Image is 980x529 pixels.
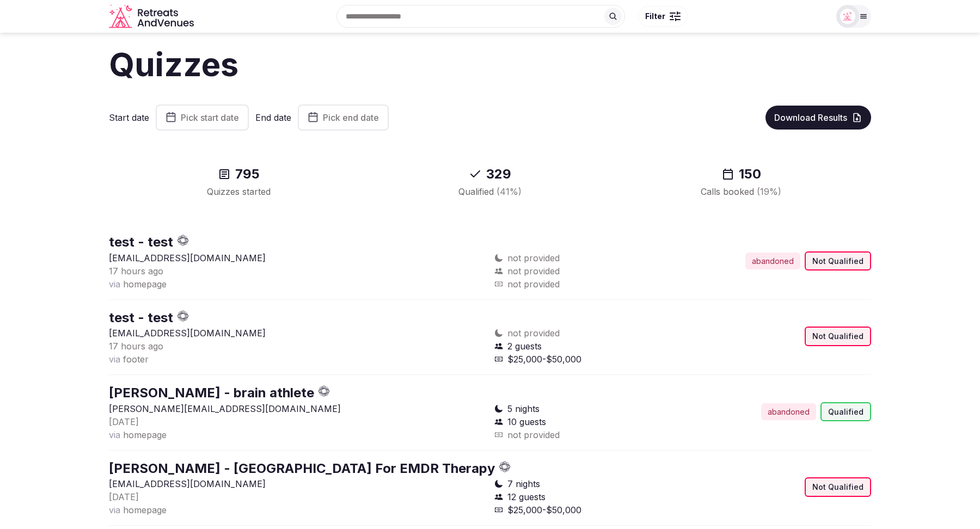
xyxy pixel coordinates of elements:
button: [DATE] [109,490,139,503]
button: [DATE] [109,415,139,428]
span: 17 hours ago [109,341,163,352]
div: not provided [494,428,678,441]
button: test - test [109,233,173,251]
a: [PERSON_NAME] - [GEOGRAPHIC_DATA] For EMDR Therapy [109,460,495,476]
span: ( 41 %) [497,186,522,197]
span: footer [123,354,149,365]
button: Pick start date [156,104,249,131]
div: abandoned [761,403,816,421]
div: Not Qualified [805,327,871,346]
a: [PERSON_NAME] - brain athlete [109,385,314,401]
p: [PERSON_NAME][EMAIL_ADDRESS][DOMAIN_NAME] [109,402,486,415]
button: test - test [109,309,173,327]
button: Filter [638,6,688,27]
span: 2 guests [507,340,542,353]
span: 10 guests [507,415,546,428]
div: 150 [629,165,854,183]
span: Pick end date [323,112,379,123]
div: Quizzes started [126,185,351,198]
button: Download Results [765,106,871,130]
a: Visit the homepage [109,4,196,29]
span: [DATE] [109,491,139,502]
span: [DATE] [109,416,139,427]
div: 795 [126,165,351,183]
button: Pick end date [298,104,389,131]
h1: Quizzes [109,41,871,87]
span: via [109,279,120,290]
div: Qualified [820,402,871,422]
span: via [109,429,120,440]
a: test - test [109,310,173,325]
span: homepage [123,429,167,440]
button: 17 hours ago [109,264,163,278]
span: 7 nights [507,477,540,490]
div: Qualified [377,185,602,198]
div: 329 [377,165,602,183]
p: [EMAIL_ADDRESS][DOMAIN_NAME] [109,251,486,264]
button: [PERSON_NAME] - [GEOGRAPHIC_DATA] For EMDR Therapy [109,459,495,478]
button: 17 hours ago [109,340,163,353]
label: End date [255,112,291,124]
span: not provided [507,264,560,278]
span: not provided [507,327,560,340]
a: test - test [109,234,173,250]
span: 12 guests [507,490,546,503]
div: Not Qualified [805,477,871,497]
svg: Retreats and Venues company logo [109,4,196,29]
span: 17 hours ago [109,266,163,276]
span: via [109,354,120,365]
div: not provided [494,278,678,291]
span: via [109,505,120,515]
span: homepage [123,505,167,515]
span: Pick start date [181,112,239,123]
label: Start date [109,112,149,124]
div: abandoned [745,253,800,270]
span: 5 nights [507,402,540,415]
p: [EMAIL_ADDRESS][DOMAIN_NAME] [109,327,486,340]
button: [PERSON_NAME] - brain athlete [109,384,314,402]
span: Filter [645,11,665,22]
span: homepage [123,279,167,290]
div: $25,000-$50,000 [494,503,678,516]
div: Calls booked [629,185,854,198]
p: [EMAIL_ADDRESS][DOMAIN_NAME] [109,477,486,490]
div: $25,000-$50,000 [494,353,678,366]
span: not provided [507,251,560,264]
span: ( 19 %) [757,186,781,197]
span: Download Results [774,112,847,123]
img: Matt Grant Oakes [840,9,855,24]
div: Not Qualified [805,251,871,271]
